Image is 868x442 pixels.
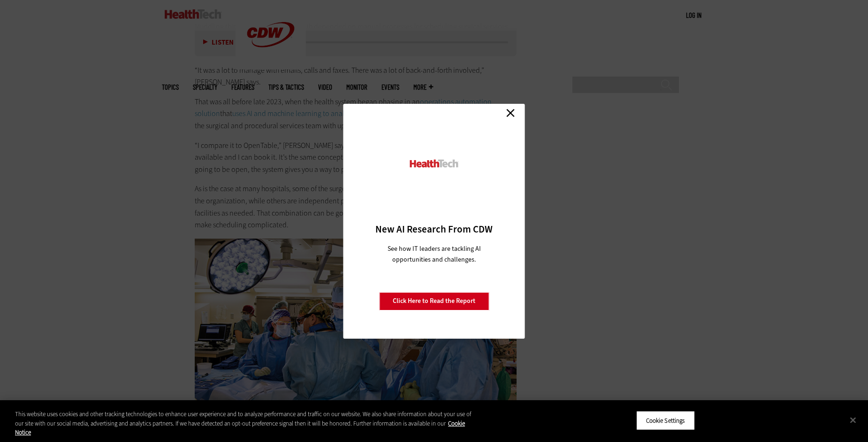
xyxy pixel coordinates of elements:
a: Close [503,106,518,120]
a: More information about your privacy [15,419,465,437]
div: This website uses cookies and other tracking technologies to enhance user experience and to analy... [15,410,478,437]
h3: New AI Research From CDW [360,223,509,236]
a: Click Here to Read the Report [379,292,489,310]
button: Close [843,410,863,430]
button: Cookie Settings [636,411,695,430]
p: See how IT leaders are tackling AI opportunities and challenges. [376,243,492,265]
img: HealthTech_0.png [409,159,460,169]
